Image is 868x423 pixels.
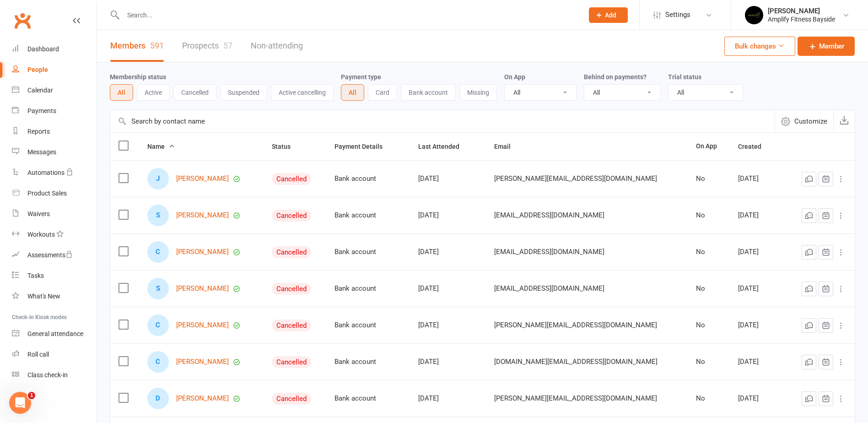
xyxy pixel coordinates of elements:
[12,204,97,224] a: Waivers
[696,285,722,293] div: No
[176,211,229,219] a: [PERSON_NAME]
[271,84,334,101] button: Active cancelling
[182,30,232,62] a: Prospects57
[418,285,478,293] div: [DATE]
[12,60,97,80] a: People
[334,248,402,256] div: Bank account
[418,395,478,402] div: [DATE]
[27,190,67,197] div: Product Sales
[696,211,722,219] div: No
[418,141,469,152] button: Last Attended
[27,128,50,135] div: Reports
[494,353,658,370] span: [DOMAIN_NAME][EMAIL_ADDRESS][DOMAIN_NAME]
[768,15,835,23] div: Amplify Fitness Bayside
[147,205,169,226] div: S
[11,9,34,32] a: Clubworx
[584,73,647,81] label: Behind on payments?
[12,121,97,142] a: Reports
[110,110,775,132] input: Search by contact name
[724,37,795,56] button: Bulk changes
[696,395,722,402] div: No
[147,388,169,409] div: D
[745,6,763,24] img: thumb_image1596355059.png
[27,87,53,94] div: Calendar
[12,224,97,245] a: Workouts
[12,80,97,101] a: Calendar
[418,321,478,329] div: [DATE]
[27,371,68,379] div: Class check-in
[418,175,478,183] div: [DATE]
[9,392,31,414] iframe: Intercom live chat
[696,358,722,366] div: No
[272,246,311,258] div: Cancelled
[176,395,229,402] a: [PERSON_NAME]
[27,351,49,358] div: Roll call
[494,280,604,297] span: [EMAIL_ADDRESS][DOMAIN_NAME]
[27,66,48,73] div: People
[401,84,456,101] button: Bank account
[819,41,844,52] span: Member
[272,143,301,150] span: Status
[12,163,97,183] a: Automations
[418,358,478,366] div: [DATE]
[12,183,97,204] a: Product Sales
[110,84,133,101] button: All
[494,243,604,260] span: [EMAIL_ADDRESS][DOMAIN_NAME]
[459,84,497,101] button: Missing
[272,141,301,152] button: Status
[768,7,835,15] div: [PERSON_NAME]
[738,175,777,183] div: [DATE]
[137,84,170,101] button: Active
[176,285,229,293] a: [PERSON_NAME]
[12,324,97,344] a: General attendance kiosk mode
[341,73,381,81] label: Payment type
[418,248,478,256] div: [DATE]
[27,45,59,53] div: Dashboard
[605,11,616,19] span: Add
[696,248,722,256] div: No
[147,141,175,152] button: Name
[27,293,60,300] div: What's New
[368,84,397,101] button: Card
[12,286,97,307] a: What's New
[251,30,303,62] a: Non-attending
[494,206,604,224] span: [EMAIL_ADDRESS][DOMAIN_NAME]
[272,393,311,405] div: Cancelled
[341,84,364,101] button: All
[334,175,402,183] div: Bank account
[147,351,169,373] div: C
[147,278,169,299] div: S
[494,141,521,152] button: Email
[688,133,730,160] th: On App
[176,321,229,329] a: [PERSON_NAME]
[27,272,44,279] div: Tasks
[12,245,97,266] a: Assessments
[738,143,771,150] span: Created
[334,358,402,366] div: Bank account
[696,321,722,329] div: No
[12,365,97,385] a: Class kiosk mode
[220,84,267,101] button: Suspended
[150,41,164,50] div: 591
[27,107,56,114] div: Payments
[494,316,657,334] span: [PERSON_NAME][EMAIL_ADDRESS][DOMAIN_NAME]
[110,30,164,62] a: Members591
[12,344,97,365] a: Roll call
[494,143,521,150] span: Email
[589,7,628,23] button: Add
[27,330,83,337] div: General attendance
[147,143,175,150] span: Name
[334,285,402,293] div: Bank account
[334,395,402,402] div: Bank account
[147,315,169,336] div: C
[27,210,50,217] div: Waivers
[12,142,97,163] a: Messages
[147,168,169,190] div: J
[418,143,469,150] span: Last Attended
[110,73,166,81] label: Membership status
[668,73,701,81] label: Trial status
[272,210,311,222] div: Cancelled
[738,211,777,219] div: [DATE]
[176,358,229,366] a: [PERSON_NAME]
[494,390,657,407] span: [PERSON_NAME][EMAIL_ADDRESS][DOMAIN_NAME]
